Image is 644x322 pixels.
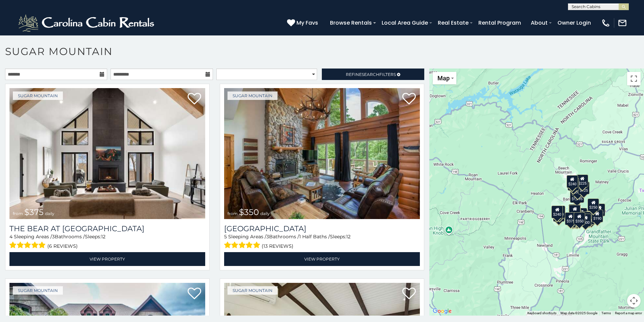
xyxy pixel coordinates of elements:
span: from [13,211,23,216]
span: (6 reviews) [47,242,78,250]
div: $300 [569,205,581,218]
a: Open this area in Google Maps (opens a new window) [431,307,453,316]
a: Local Area Guide [378,17,431,29]
span: Map data ©2025 Google [560,311,597,315]
span: My Favs [296,19,318,27]
button: Change map style [433,72,456,84]
span: $350 [239,207,259,217]
div: $240 [552,206,563,218]
span: Search [362,72,379,77]
a: Grouse Moor Lodge from $350 daily [224,88,420,219]
span: daily [45,211,54,216]
h3: The Bear At Sugar Mountain [9,224,205,233]
a: Sugar Mountain [13,286,63,295]
span: Refine Filters [346,72,396,77]
a: Real Estate [434,17,472,29]
a: Sugar Mountain [228,286,278,295]
a: Add to favorites [402,92,416,106]
span: 3 [52,234,55,240]
img: mail-regular-white.png [618,18,627,28]
div: $500 [580,214,592,226]
h3: Grouse Moor Lodge [224,224,420,233]
span: 12 [101,234,105,240]
a: RefineSearchFilters [322,69,424,80]
span: (13 reviews) [262,242,293,250]
div: $1,095 [570,190,585,203]
a: The Bear At Sugar Mountain from $375 daily [9,88,205,219]
div: $155 [594,204,605,216]
div: $125 [578,182,590,194]
img: Google [431,307,453,316]
div: $350 [574,212,585,225]
a: Rental Program [475,17,524,29]
span: 3 [266,234,269,240]
span: $375 [24,207,44,217]
a: Terms [601,311,611,315]
a: My Favs [287,19,320,27]
span: 12 [346,234,351,240]
div: $375 [565,212,576,225]
a: Add to favorites [402,287,416,301]
a: Report a map error [615,311,642,315]
img: White-1-2.png [17,13,157,33]
a: About [527,17,551,29]
div: $240 [567,175,578,188]
img: The Bear At Sugar Mountain [9,88,205,219]
a: The Bear At [GEOGRAPHIC_DATA] [9,224,205,233]
img: phone-regular-white.png [601,18,611,28]
img: Grouse Moor Lodge [224,88,420,219]
div: $195 [583,212,595,224]
a: View Property [224,252,420,266]
div: $190 [569,204,580,217]
a: Sugar Mountain [13,91,63,100]
span: Map [437,75,450,82]
div: $250 [588,198,599,211]
span: 4 [9,234,13,240]
a: Owner Login [554,17,594,29]
button: Toggle fullscreen view [627,72,641,85]
span: 5 [224,234,227,240]
div: $200 [576,208,588,221]
a: [GEOGRAPHIC_DATA] [224,224,420,233]
div: $225 [577,175,588,187]
span: 1 Half Baths / [299,234,330,240]
div: Sleeping Areas / Bathrooms / Sleeps: [224,233,420,250]
a: View Property [9,252,205,266]
a: Browse Rentals [327,17,375,29]
span: from [228,211,238,216]
div: $190 [592,210,603,222]
button: Map camera controls [627,294,641,307]
a: Add to favorites [188,287,201,301]
button: Keyboard shortcuts [527,311,556,316]
a: Sugar Mountain [228,91,278,100]
div: Sleeping Areas / Bathrooms / Sleeps: [9,233,205,250]
span: daily [260,211,270,216]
